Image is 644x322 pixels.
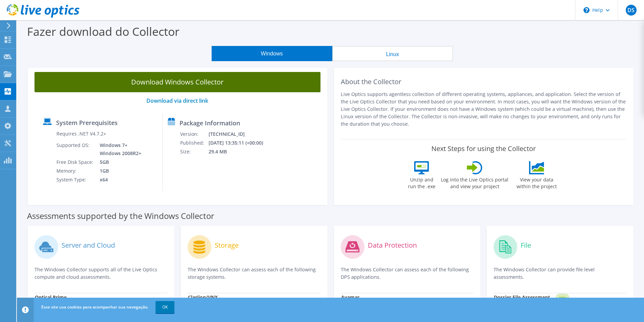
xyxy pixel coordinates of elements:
[95,141,143,158] td: Windows 7+ Windows 2008R2+
[559,296,566,299] tspan: NEW!
[27,213,214,219] label: Assessments supported by the Windows Collector
[27,24,180,39] label: Fazer download do Collector
[41,304,148,310] span: Esse site usa cookies para acompanhar sua navegação.
[626,5,637,16] span: DS
[494,294,550,300] strong: Dossier File Assessment
[341,294,359,300] strong: Avamar
[146,97,208,104] a: Download via direct link
[95,167,143,175] td: 1GB
[56,130,106,137] label: Requires .NET V4.7.2+
[583,7,590,13] svg: \n
[188,266,320,281] p: The Windows Collector can assess each of the following storage systems.
[440,174,509,190] label: Log into the Live Optics portal and view your project
[95,158,143,167] td: 5GB
[208,130,272,139] td: [TECHNICAL_ID]
[56,141,95,158] td: Supported OS:
[180,147,208,156] td: Size:
[156,301,174,313] a: OK
[95,175,143,184] td: x64
[56,158,95,167] td: Free Disk Space:
[56,175,95,184] td: System Type:
[34,72,320,92] a: Download Windows Collector
[494,266,626,281] p: The Windows Collector can provide file level assessments.
[56,167,95,175] td: Memory:
[341,91,627,128] p: Live Optics supports agentless collection of different operating systems, appliances, and applica...
[521,242,531,249] label: File
[368,242,417,249] label: Data Protection
[341,78,627,86] h2: About the Collector
[62,242,115,249] label: Server and Cloud
[180,120,240,126] label: Package Information
[56,119,118,126] label: System Prerequisites
[188,294,218,300] strong: Clariion/VNX
[332,46,453,61] button: Linux
[212,46,332,61] button: Windows
[34,266,167,281] p: The Windows Collector supports all of the Live Optics compute and cloud assessments.
[208,139,272,147] td: [DATE] 13:35:11 (+00:00)
[180,139,208,147] td: Published:
[215,242,239,249] label: Storage
[208,147,272,156] td: 29.4 MB
[406,174,437,190] label: Unzip and run the .exe
[512,174,561,190] label: View your data within the project
[35,294,67,300] strong: Optical Prime
[341,266,474,281] p: The Windows Collector can assess each of the following DPS applications.
[180,130,208,139] td: Version:
[431,145,536,153] label: Next Steps for using the Collector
